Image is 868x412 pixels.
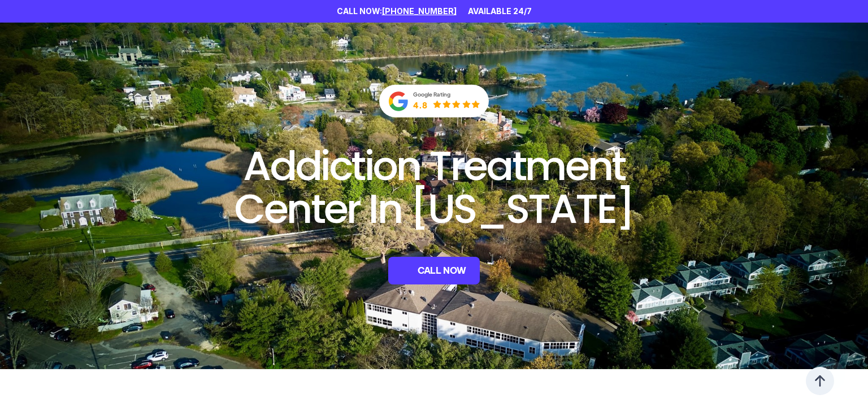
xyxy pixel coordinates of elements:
[413,100,427,110] span: 4.8
[418,265,466,277] p: CALL NOW
[201,144,667,230] h1: Addiction Treatment Center In [US_STATE]
[468,6,532,17] p: AVAILABLE 24/7
[337,6,457,17] p: CALL NOW:
[382,6,457,16] a: [PHONE_NUMBER]
[413,91,450,98] span: Google Rating
[388,257,479,284] a: CALL NOW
